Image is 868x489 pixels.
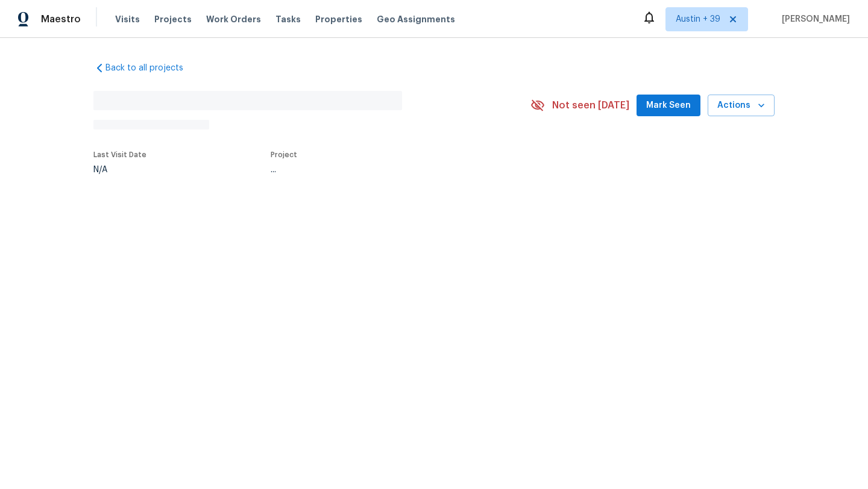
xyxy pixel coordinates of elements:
[552,99,629,111] span: Not seen [DATE]
[41,13,81,25] span: Maestro
[777,13,850,25] span: [PERSON_NAME]
[154,13,192,25] span: Projects
[115,13,140,25] span: Visits
[93,151,146,158] span: Last Visit Date
[315,13,362,25] span: Properties
[708,95,775,117] button: Actions
[377,13,455,25] span: Geo Assignments
[275,15,301,23] span: Tasks
[271,166,502,174] div: ...
[717,98,765,113] span: Actions
[93,166,146,174] div: N/A
[637,95,700,117] button: Mark Seen
[93,62,209,74] a: Back to all projects
[271,151,297,158] span: Project
[646,98,691,113] span: Mark Seen
[676,13,720,25] span: Austin + 39
[206,13,261,25] span: Work Orders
